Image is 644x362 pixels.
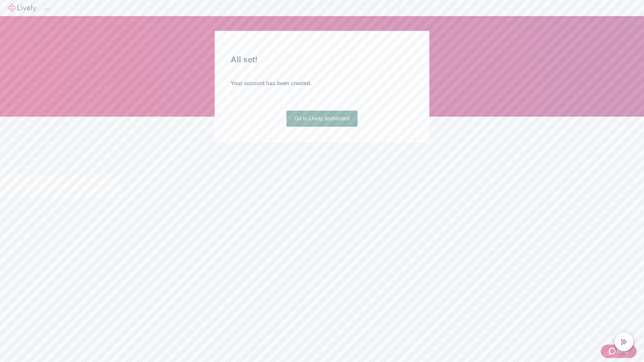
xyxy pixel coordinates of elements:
[231,54,413,66] h2: All set!
[8,4,36,12] img: Lively
[231,79,413,87] h4: Your account has been created.
[44,8,50,10] button: Log out
[286,111,358,127] a: Go to Lively dashboard
[621,339,627,345] svg: Lively AI Assistant
[614,333,633,351] button: chat
[601,345,637,358] button: Zendesk support iconHelp
[609,347,617,355] svg: Zendesk support icon
[617,347,629,355] span: Help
